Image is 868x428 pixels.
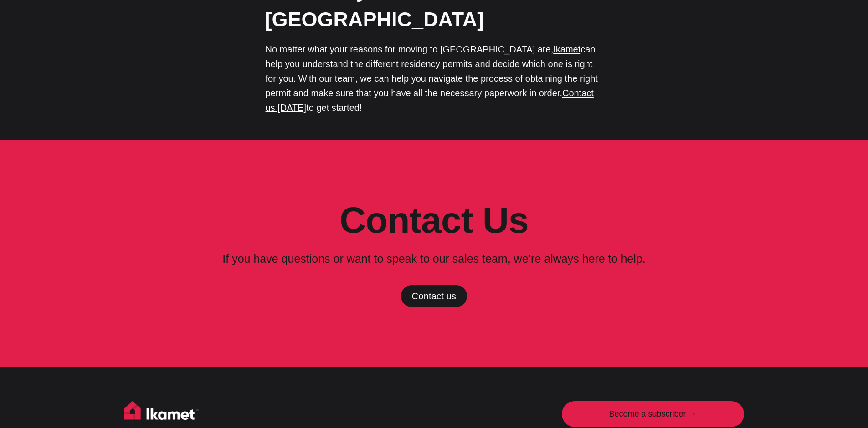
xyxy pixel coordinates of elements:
img: Ikamet home [124,401,199,424]
a: Contact us [DATE] [266,88,594,113]
a: Contact us [401,285,467,307]
p: No matter what your reasons for moving to [GEOGRAPHIC_DATA] are, can help you understand the diff... [266,42,603,115]
span: If you have questions or want to speak to our sales team, we’re always here to help. [222,252,645,265]
a: Ikamet [553,44,580,54]
strong: Contact Us [339,200,528,240]
a: Become a subscriber → [562,401,744,428]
